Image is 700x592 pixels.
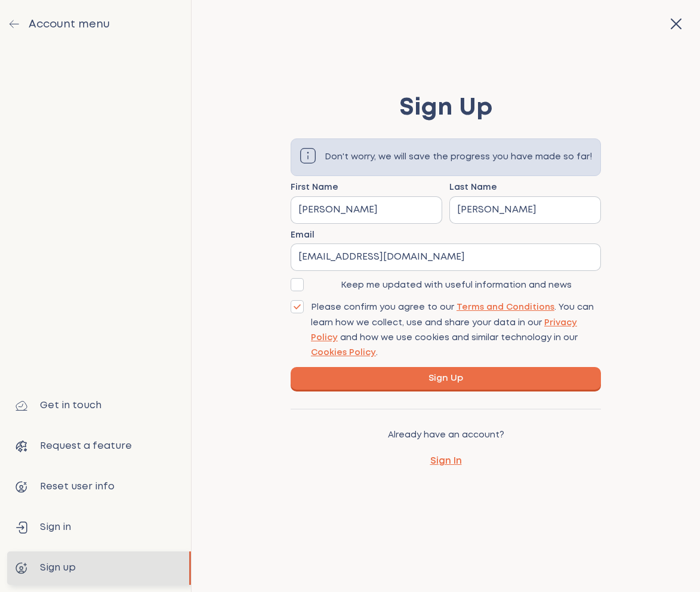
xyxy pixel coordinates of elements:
[7,511,184,544] button: Sign in
[14,399,177,413] div: Get in touch
[7,389,184,423] button: Get in touch
[457,304,554,312] a: Terms and Conditions
[291,183,338,193] span: First Name
[291,231,314,241] span: Email
[311,319,577,342] a: Privacy Policy
[7,551,191,585] button: Sign up
[14,439,177,454] div: Request a feature
[14,480,177,494] div: Reset user info
[449,183,497,193] span: Last Name
[311,349,376,357] a: Cookies Policy
[291,450,601,473] button: Sign In
[450,197,600,223] input: Last Name
[291,89,601,127] h1: Sign Up
[291,428,601,443] p: Already have an account?
[7,470,184,504] button: Reset user info
[14,520,177,535] div: Sign in
[311,300,601,360] p: Please confirm you agree to our . You can learn how we collect, use and share your data in our an...
[291,197,442,223] input: First Name
[428,372,463,384] span: Sign Up
[29,18,184,32] p: Account menu
[291,244,600,270] input: Email
[14,561,184,575] div: Sign up
[341,278,572,293] p: Keep me updated with useful information and news
[7,430,184,463] button: Request a feature
[291,367,601,390] button: Sign Up
[325,150,593,165] p: Don't worry, we will save the progress you have made so far!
